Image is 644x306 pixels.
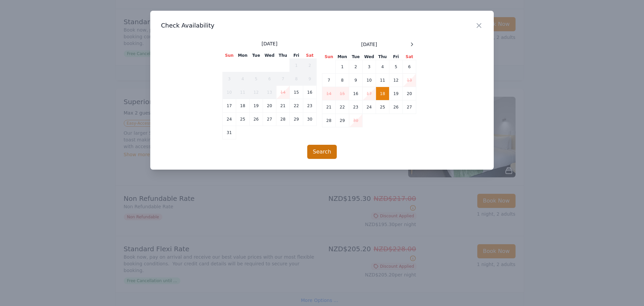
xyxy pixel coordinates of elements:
td: 26 [389,100,403,114]
th: Tue [250,52,263,59]
td: 4 [236,72,250,86]
td: 13 [263,86,276,99]
td: 27 [403,100,416,114]
h3: Check Availability [161,21,483,30]
td: 7 [322,74,336,87]
td: 10 [363,74,376,87]
td: 25 [376,100,389,114]
td: 5 [250,72,263,86]
th: Mon [336,54,349,60]
td: 1 [290,59,303,72]
td: 8 [290,72,303,86]
th: Sat [303,52,317,59]
td: 21 [276,99,290,113]
td: 14 [276,86,290,99]
td: 30 [303,113,317,126]
td: 25 [236,113,250,126]
td: 19 [250,99,263,113]
td: 30 [349,114,363,127]
td: 19 [389,87,403,100]
td: 14 [322,87,336,100]
td: 20 [403,87,416,100]
td: 9 [349,74,363,87]
td: 11 [236,86,250,99]
td: 11 [376,74,389,87]
th: Thu [276,52,290,59]
td: 3 [223,72,236,86]
td: 23 [303,99,317,113]
th: Sun [223,52,236,59]
th: Mon [236,52,250,59]
td: 15 [290,86,303,99]
th: Tue [349,54,363,60]
td: 26 [250,113,263,126]
th: Sat [403,54,416,60]
td: 18 [376,87,389,100]
td: 7 [276,72,290,86]
td: 12 [250,86,263,99]
td: 27 [263,113,276,126]
td: 29 [336,114,349,127]
td: 17 [363,87,376,100]
td: 22 [290,99,303,113]
td: 24 [363,100,376,114]
td: 20 [263,99,276,113]
th: Fri [290,52,303,59]
th: Wed [263,52,276,59]
td: 5 [389,60,403,74]
th: Sun [322,54,336,60]
td: 16 [303,86,317,99]
td: 21 [322,100,336,114]
td: 23 [349,100,363,114]
td: 13 [403,74,416,87]
td: 28 [322,114,336,127]
td: 9 [303,72,317,86]
td: 15 [336,87,349,100]
td: 31 [223,126,236,139]
th: Fri [389,54,403,60]
button: Search [307,145,337,159]
td: 28 [276,113,290,126]
td: 6 [263,72,276,86]
span: [DATE] [361,41,377,48]
td: 6 [403,60,416,74]
td: 2 [303,59,317,72]
td: 3 [363,60,376,74]
td: 18 [236,99,250,113]
td: 24 [223,113,236,126]
td: 10 [223,86,236,99]
th: Thu [376,54,389,60]
td: 22 [336,100,349,114]
span: [DATE] [262,40,277,47]
td: 12 [389,74,403,87]
td: 4 [376,60,389,74]
td: 16 [349,87,363,100]
td: 8 [336,74,349,87]
td: 1 [336,60,349,74]
th: Wed [363,54,376,60]
td: 17 [223,99,236,113]
td: 29 [290,113,303,126]
td: 2 [349,60,363,74]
